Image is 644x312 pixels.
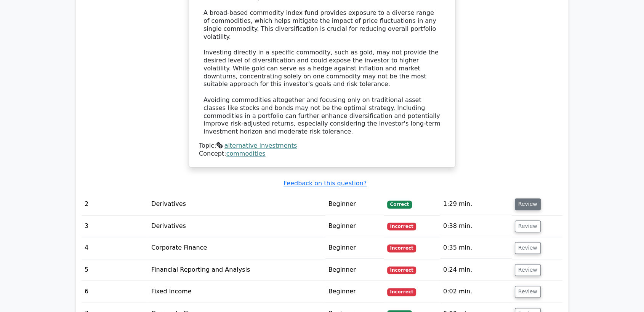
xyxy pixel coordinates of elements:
[325,281,384,302] td: Beginner
[440,215,512,237] td: 0:38 min.
[82,215,148,237] td: 3
[325,259,384,281] td: Beginner
[82,281,148,302] td: 6
[387,244,417,252] span: Incorrect
[440,259,512,281] td: 0:24 min.
[82,259,148,281] td: 5
[82,193,148,215] td: 2
[224,142,297,149] a: alternative investments
[387,223,417,230] span: Incorrect
[515,242,541,254] button: Review
[515,198,541,210] button: Review
[82,237,148,259] td: 4
[148,281,325,302] td: Fixed Income
[440,193,512,215] td: 1:29 min.
[440,237,512,259] td: 0:35 min.
[515,264,541,276] button: Review
[440,281,512,302] td: 0:02 min.
[199,142,445,150] div: Topic:
[325,193,384,215] td: Beginner
[148,259,325,281] td: Financial Reporting and Analysis
[387,201,412,208] span: Correct
[387,266,417,274] span: Incorrect
[148,215,325,237] td: Derivatives
[325,215,384,237] td: Beginner
[226,150,266,157] a: commodities
[387,288,417,296] span: Incorrect
[325,237,384,259] td: Beginner
[515,286,541,298] button: Review
[148,237,325,259] td: Corporate Finance
[284,180,367,187] a: Feedback on this question?
[515,220,541,232] button: Review
[199,150,445,158] div: Concept:
[148,193,325,215] td: Derivatives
